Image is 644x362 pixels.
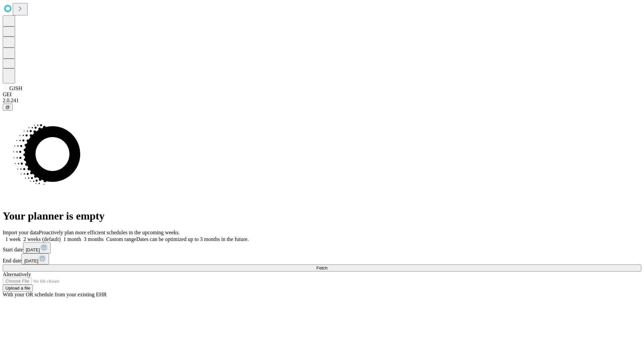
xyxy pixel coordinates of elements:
span: [DATE] [24,258,38,263]
div: Start date [3,242,641,253]
span: With your OR schedule from your existing EHR [3,292,107,297]
span: GJSH [9,85,22,91]
span: Proactively plan more efficient schedules in the upcoming weeks. [39,230,180,235]
span: 3 months [84,236,104,242]
span: 1 month [63,236,81,242]
button: [DATE] [23,242,51,253]
div: 2.0.241 [3,98,641,104]
button: Fetch [3,264,641,271]
span: @ [5,105,10,110]
button: Upload a file [3,285,33,292]
div: GEI [3,92,641,98]
span: 2 weeks (default) [23,236,61,242]
span: 1 week [5,236,21,242]
span: Dates can be optimized up to 3 months in the future. [136,236,249,242]
span: Fetch [316,265,327,270]
span: Import your data [3,230,39,235]
button: @ [3,104,13,111]
div: End date [3,253,641,264]
span: Custom range [106,236,136,242]
span: [DATE] [26,247,40,252]
h1: Your planner is empty [3,210,641,222]
button: [DATE] [21,253,49,264]
span: Alternatively [3,271,31,277]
